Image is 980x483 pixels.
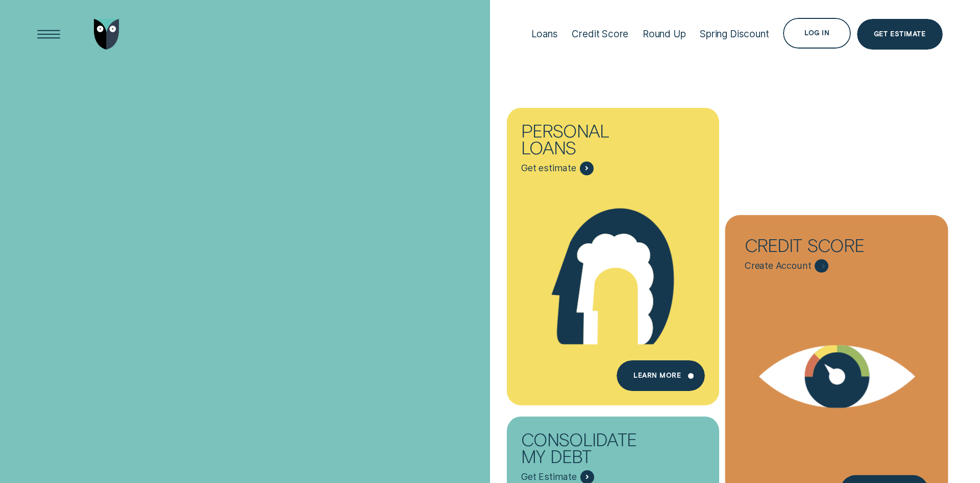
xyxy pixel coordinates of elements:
a: Personal loans - Learn more [507,108,719,405]
div: Consolidate my debt [521,431,657,470]
a: Learn more [617,360,705,391]
button: Open Menu [34,19,64,50]
button: Log in [783,18,851,49]
span: Get estimate [521,163,576,174]
img: Wisr [94,19,119,50]
div: Loans [531,28,558,40]
a: Get Estimate [857,19,943,50]
span: Create Account [745,260,812,271]
div: Credit Score [572,28,628,40]
div: Personal loans [521,122,657,162]
div: Spring Discount [700,28,769,40]
div: Credit Score [745,237,881,259]
div: Round Up [643,28,686,40]
span: Get Estimate [521,471,577,482]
